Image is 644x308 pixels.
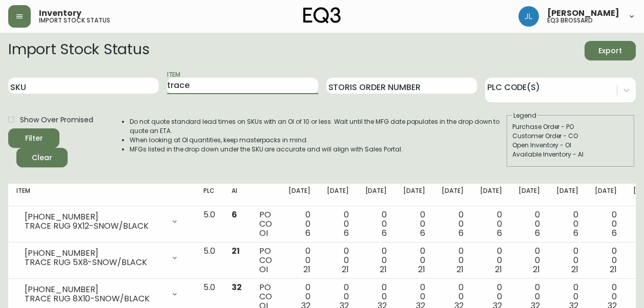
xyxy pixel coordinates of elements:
[25,249,164,258] div: [PHONE_NUMBER]
[593,45,628,57] span: Export
[327,210,349,238] div: 0 0
[8,128,59,148] button: Filter
[8,184,195,206] th: Item
[365,210,387,238] div: 0 0
[556,247,578,274] div: 0 0
[595,210,617,238] div: 0 0
[518,247,541,274] div: 0 0
[130,117,506,136] li: Do not quote standard lead times on SKUs with an OI of 10 or less. Wait until the MFG date popula...
[25,151,59,164] span: Clear
[232,281,242,293] span: 32
[25,285,164,294] div: [PHONE_NUMBER]
[547,9,619,17] span: [PERSON_NAME]
[232,245,240,257] span: 21
[259,263,268,275] span: OI
[480,247,502,274] div: 0 0
[571,263,578,275] span: 21
[16,210,187,233] div: [PHONE_NUMBER]TRACE RUG 9X12-SNOW/BLACK
[459,227,464,239] span: 6
[20,115,93,125] span: Show Over Promised
[510,184,549,206] th: [DATE]
[403,210,425,238] div: 0 0
[195,243,223,279] td: 5.0
[495,263,502,275] span: 21
[16,148,68,167] button: Clear
[16,247,187,269] div: [PHONE_NUMBER]TRACE RUG 5X8-SNOW/BLACK
[195,206,223,243] td: 5.0
[595,247,617,274] div: 0 0
[512,150,629,159] div: Available Inventory - AI
[25,294,164,303] div: TRACE RUG 8X10-SNOW/BLACK
[327,247,349,274] div: 0 0
[472,184,510,206] th: [DATE]
[232,209,237,221] span: 6
[433,184,472,206] th: [DATE]
[380,263,387,275] span: 21
[585,41,636,60] button: Export
[25,212,164,222] div: [PHONE_NUMBER]
[573,227,578,239] span: 6
[518,210,541,238] div: 0 0
[535,227,540,239] span: 6
[305,227,310,239] span: 6
[587,184,625,206] th: [DATE]
[382,227,387,239] span: 6
[497,227,502,239] span: 6
[25,222,164,231] div: TRACE RUG 9X12-SNOW/BLACK
[403,247,425,274] div: 0 0
[303,7,341,24] img: logo
[442,247,464,274] div: 0 0
[610,263,617,275] span: 21
[456,263,464,275] span: 21
[556,210,578,238] div: 0 0
[395,184,433,206] th: [DATE]
[130,145,506,154] li: MFGs listed in the drop down under the SKU are accurate and will align with Sales Portal.
[480,210,502,238] div: 0 0
[16,283,187,305] div: [PHONE_NUMBER]TRACE RUG 8X10-SNOW/BLACK
[533,263,540,275] span: 21
[288,210,310,238] div: 0 0
[512,122,629,131] div: Purchase Order - PO
[442,210,464,238] div: 0 0
[195,184,223,206] th: PLC
[342,263,349,275] span: 21
[130,136,506,145] li: When looking at OI quantities, keep masterpacks in mind.
[512,111,537,120] legend: Legend
[512,141,629,150] div: Open Inventory - OI
[365,247,387,274] div: 0 0
[319,184,357,206] th: [DATE]
[547,17,593,24] h5: eq3 brossard
[512,131,629,141] div: Customer Order - CO
[259,247,272,274] div: PO CO
[39,17,110,24] h5: import stock status
[8,41,149,60] h2: Import Stock Status
[418,263,425,275] span: 21
[518,6,539,27] img: 4c684eb21b92554db63a26dcce857022
[288,247,310,274] div: 0 0
[223,184,251,206] th: AI
[25,132,43,145] div: Filter
[344,227,349,239] span: 6
[548,184,587,206] th: [DATE]
[25,258,164,267] div: TRACE RUG 5X8-SNOW/BLACK
[612,227,617,239] span: 6
[420,227,425,239] span: 6
[357,184,396,206] th: [DATE]
[259,210,272,238] div: PO CO
[280,184,319,206] th: [DATE]
[39,9,81,17] span: Inventory
[259,227,268,239] span: OI
[303,263,310,275] span: 21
